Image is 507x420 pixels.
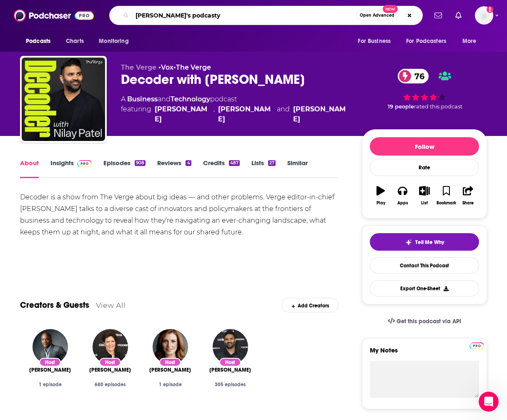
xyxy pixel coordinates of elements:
[370,159,479,176] div: Rate
[381,311,468,332] a: Get this podcast via API
[431,8,445,23] a: Show notifications dropdown
[149,367,191,373] span: [PERSON_NAME]
[421,201,428,206] div: List
[135,160,146,166] div: 908
[213,104,215,124] span: ,
[397,201,408,206] div: Apps
[383,5,398,13] span: New
[392,181,413,211] button: Apps
[99,35,128,47] span: Monitoring
[475,6,493,25] img: User Profile
[452,8,465,23] a: Show notifications dropdown
[20,33,61,49] button: open menu
[171,95,210,103] a: Technology
[370,346,479,361] label: My Notes
[14,8,94,23] img: Podchaser - Follow, Share and Rate Podcasts
[370,233,479,251] button: tell me why sparkleTell Me Why
[358,35,391,47] span: For Business
[209,367,251,373] span: [PERSON_NAME]
[437,201,456,206] div: Bookmark
[22,58,105,141] img: Decoder with Nilay Patel
[462,201,474,206] div: Share
[159,358,181,367] div: Host
[147,382,193,387] div: 1 episode
[158,95,171,103] span: and
[229,160,240,166] div: 487
[352,33,401,49] button: open menu
[103,159,146,178] a: Episodes908
[77,160,92,167] img: Podchaser Pro
[457,181,479,211] button: Share
[487,6,493,13] svg: Add a profile image
[20,300,89,310] a: Creators & Guests
[29,367,71,373] span: [PERSON_NAME]
[121,94,349,124] div: A podcast
[121,104,349,124] span: featuring
[173,63,211,71] span: •
[89,367,131,373] span: [PERSON_NAME]
[479,392,499,412] iframe: Intercom live chat
[414,181,435,211] button: List
[251,159,276,178] a: Lists27
[218,104,274,124] a: Kara Swisher
[26,35,50,47] span: Podcasts
[89,367,131,373] a: Kara Swisher
[27,382,73,387] div: 1 episode
[157,159,191,178] a: Reviews4
[469,342,484,349] img: Podchaser Pro
[203,159,240,178] a: Credits487
[66,35,84,47] span: Charts
[462,35,477,47] span: More
[213,329,248,365] img: Nilay Patel
[401,33,458,49] button: open menu
[87,382,133,387] div: 680 episodes
[415,239,444,246] span: Tell Me Why
[93,329,128,365] img: Kara Swisher
[121,63,156,71] span: The Verge
[376,201,385,206] div: Play
[277,104,290,124] span: and
[176,63,211,71] a: The Verge
[398,69,429,83] a: 76
[370,257,479,274] a: Contact This Podcast
[155,104,210,124] a: Nilay Patel
[370,280,479,297] button: Export One-Sheet
[356,10,398,20] button: Open AdvancedNew
[207,382,254,387] div: 305 episodes
[219,358,241,367] div: Host
[388,103,414,110] span: 19 people
[50,159,92,178] a: InsightsPodchaser Pro
[186,160,191,166] div: 4
[405,239,412,246] img: tell me why sparkle
[29,367,71,373] a: Jon Fortt
[360,13,394,18] span: Open Advanced
[414,103,462,110] span: rated this podcast
[209,367,251,373] a: Nilay Patel
[268,160,276,166] div: 27
[149,367,191,373] a: Julia Boorstin
[153,329,188,365] img: Julia Boorstin
[132,9,356,22] input: Search podcasts, credits, & more...
[96,301,125,309] a: View All
[281,298,339,312] div: Add Creators
[127,95,158,103] a: Business
[99,358,121,367] div: Host
[406,69,429,83] span: 76
[475,6,493,25] button: Show profile menu
[39,358,61,367] div: Host
[109,6,423,25] div: Search podcasts, credits, & more...
[158,63,173,71] span: •
[370,181,392,211] button: Play
[406,35,446,47] span: For Podcasters
[33,329,68,365] img: Jon Fortt
[287,159,308,178] a: Similar
[370,137,479,156] button: Follow
[20,159,39,178] a: About
[397,318,461,325] span: Get this podcast via API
